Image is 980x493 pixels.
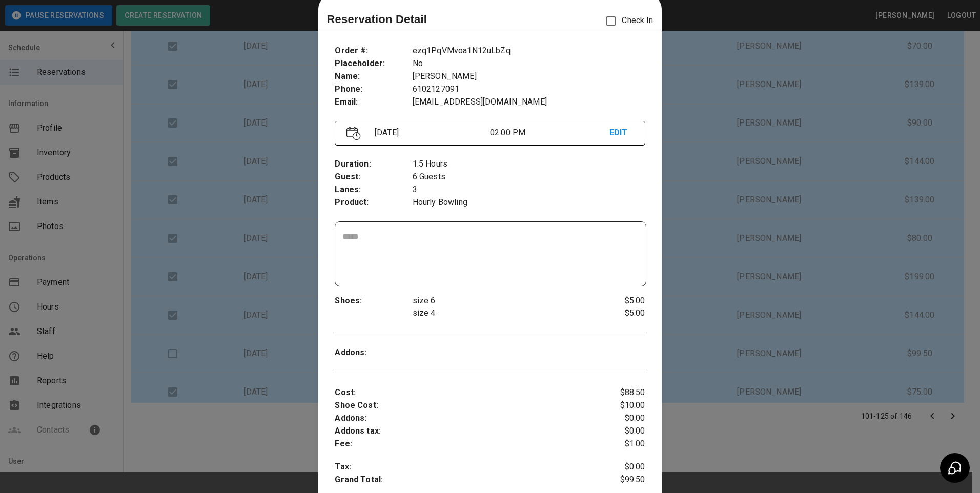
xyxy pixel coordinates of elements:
[413,196,645,209] p: Hourly Bowling
[600,10,653,32] p: Check In
[413,45,645,57] p: ezq1PqVMvoa1N12uLbZq
[335,438,593,450] p: Fee :
[335,70,412,83] p: Name :
[594,399,645,412] p: $10.00
[594,474,645,489] p: $99.50
[335,158,412,171] p: Duration :
[335,57,412,70] p: Placeholder :
[346,127,361,140] img: Vector
[594,438,645,450] p: $1.00
[335,461,593,474] p: Tax :
[371,127,490,139] p: [DATE]
[335,386,593,399] p: Cost :
[335,425,593,438] p: Addons tax :
[335,83,412,96] p: Phone :
[335,183,412,196] p: Lanes :
[594,386,645,399] p: $88.50
[594,295,645,307] p: $5.00
[335,412,593,425] p: Addons :
[413,171,645,183] p: 6 Guests
[594,425,645,438] p: $0.00
[335,196,412,209] p: Product :
[413,307,594,319] p: size 4
[335,45,412,57] p: Order # :
[594,307,645,319] p: $5.00
[413,295,594,307] p: size 6
[335,474,593,489] p: Grand Total :
[335,346,412,359] p: Addons :
[413,96,645,109] p: [EMAIL_ADDRESS][DOMAIN_NAME]
[413,57,645,70] p: No
[490,127,609,139] p: 02:00 PM
[609,127,634,139] p: EDIT
[413,83,645,96] p: 6102127091
[594,461,645,474] p: $0.00
[335,399,593,412] p: Shoe Cost :
[335,295,412,307] p: Shoes :
[413,70,645,83] p: [PERSON_NAME]
[594,412,645,425] p: $0.00
[413,183,645,196] p: 3
[335,171,412,183] p: Guest :
[326,11,427,28] p: Reservation Detail
[335,96,412,109] p: Email :
[413,158,645,171] p: 1.5 Hours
